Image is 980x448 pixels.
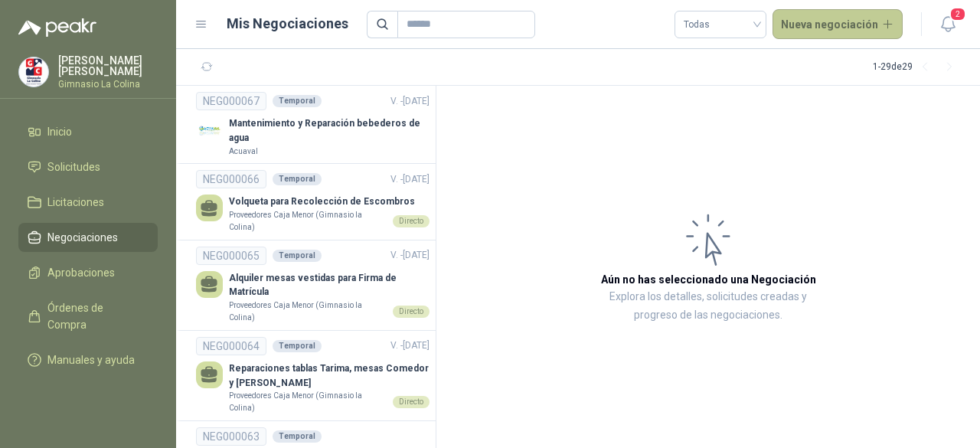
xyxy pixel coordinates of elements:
[58,80,158,89] p: Gimnasio La Colina
[273,95,322,107] div: Temporal
[196,337,430,414] a: NEG000064TemporalV. -[DATE] Reparaciones tablas Tarima, mesas Comedor y [PERSON_NAME]Proveedores ...
[196,247,266,265] div: NEG000065
[196,427,266,446] div: NEG000063
[18,188,158,217] a: Licitaciones
[273,173,322,185] div: Temporal
[390,340,430,351] span: V. - [DATE]
[18,258,158,287] a: Aprobaciones
[47,123,72,140] span: Inicio
[873,55,962,80] div: 1 - 29 de 29
[393,215,430,227] div: Directo
[196,170,266,188] div: NEG000066
[949,7,966,21] span: 2
[273,340,322,352] div: Temporal
[590,288,827,325] p: Explora los detalles, solicitudes creadas y progreso de las negociaciones.
[196,247,430,324] a: NEG000065TemporalV. -[DATE] Alquiler mesas vestidas para Firma de MatrículaProveedores Caja Menor...
[196,170,430,233] a: NEG000066TemporalV. -[DATE] Volqueta para Recolección de EscombrosProveedores Caja Menor (Gimnasi...
[18,18,96,37] img: Logo peakr
[196,92,266,110] div: NEG000067
[273,430,322,443] div: Temporal
[229,271,430,300] p: Alquiler mesas vestidas para Firma de Matrícula
[393,396,430,408] div: Directo
[47,194,104,211] span: Licitaciones
[390,96,430,106] span: V. - [DATE]
[684,13,757,36] span: Todas
[227,13,348,34] h1: Mis Negociaciones
[229,299,387,323] p: Proveedores Caja Menor (Gimnasio la Colina)
[601,271,816,288] h3: Aún no has seleccionado una Negociación
[229,146,258,158] p: Acuaval
[58,55,158,77] p: [PERSON_NAME] [PERSON_NAME]
[18,223,158,252] a: Negociaciones
[18,117,158,146] a: Inicio
[229,116,430,146] p: Mantenimiento y Reparación bebederos de agua
[47,264,115,281] span: Aprobaciones
[18,345,158,374] a: Manuales y ayuda
[773,9,903,40] button: Nueva negociación
[19,57,48,87] img: Company Logo
[47,159,100,175] span: Solicitudes
[196,337,266,355] div: NEG000064
[18,152,158,181] a: Solicitudes
[273,250,322,262] div: Temporal
[229,361,430,391] p: Reparaciones tablas Tarima, mesas Comedor y [PERSON_NAME]
[47,352,135,368] span: Manuales y ayuda
[390,250,430,260] span: V. - [DATE]
[390,174,430,185] span: V. - [DATE]
[229,390,387,414] p: Proveedores Caja Menor (Gimnasio la Colina)
[196,92,430,157] a: NEG000067TemporalV. -[DATE] Company LogoMantenimiento y Reparación bebederos de aguaAcuaval
[47,299,143,333] span: Órdenes de Compra
[229,209,387,233] p: Proveedores Caja Menor (Gimnasio la Colina)
[393,306,430,318] div: Directo
[47,229,118,246] span: Negociaciones
[18,293,158,339] a: Órdenes de Compra
[934,11,962,38] button: 2
[229,195,430,209] p: Volqueta para Recolección de Escombros
[196,116,223,143] img: Company Logo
